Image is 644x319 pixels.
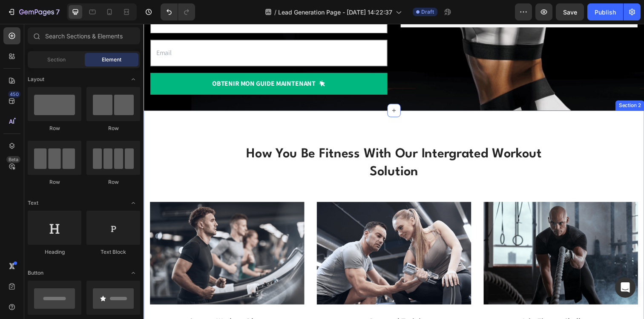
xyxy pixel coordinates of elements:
div: Row [86,178,140,186]
span: Toggle open [126,196,140,210]
img: Alt Image [177,182,334,287]
div: Publish [595,8,616,17]
span: Element [102,56,121,64]
div: Beta [6,156,20,163]
input: Search Sections & Elements [28,27,140,44]
span: Layout [28,75,44,83]
div: Heading [28,248,81,256]
span: Section [47,56,66,64]
div: Undo/Redo [161,3,195,20]
span: Lead Generation Page - [DATE] 14:22:37 [278,8,392,17]
div: Row [86,125,140,132]
div: Text Block [86,248,140,256]
span: Toggle open [126,72,140,86]
div: 450 [8,91,20,98]
div: Open Intercom Messenger [615,277,635,298]
iframe: Design area [144,24,644,319]
img: Alt Image [347,182,505,287]
p: Join Fitness Challenges [348,298,504,310]
p: 7 [56,7,60,17]
p: 1:1 Personal Training [178,298,333,310]
button: Publish [587,3,623,20]
span: Button [28,269,43,277]
span: Text [28,199,38,207]
span: Draft [421,8,434,16]
div: Row [28,178,81,186]
span: Toggle open [126,266,140,280]
p: Custom Workout Plans [7,298,163,310]
span: / [274,8,276,17]
button: Save [556,3,584,20]
span: Save [563,9,577,16]
div: Row [28,125,81,132]
button: 7 [3,3,63,20]
div: Section 2 [483,79,509,87]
